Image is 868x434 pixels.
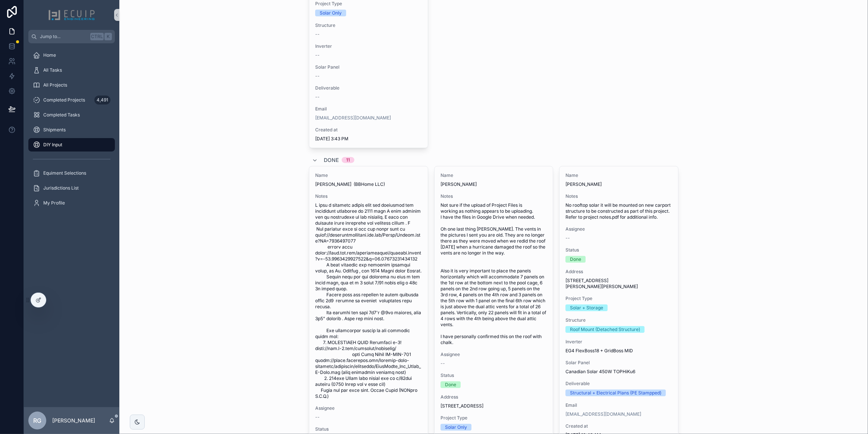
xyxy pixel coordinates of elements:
span: -- [315,31,320,37]
a: [EMAIL_ADDRESS][DOMAIN_NAME] [565,411,641,417]
span: Status [315,426,422,432]
span: -- [315,52,320,58]
span: Canadian Solar 450W TOPHiKu6 [565,369,672,375]
span: K [105,34,111,40]
a: Jurisdictions List [28,181,115,195]
span: Email [315,106,422,112]
div: scrollable content [24,43,119,219]
span: Project Type [315,1,422,7]
span: Address [565,269,672,275]
span: Name [565,172,672,178]
span: [PERSON_NAME] [441,181,547,187]
div: Done [570,256,581,263]
span: All Tasks [43,67,62,73]
span: Equiment Selections [43,170,86,176]
span: Name [315,172,422,178]
span: Done [324,156,339,164]
span: Notes [565,193,672,199]
div: 4,491 [94,96,110,104]
span: L ipsu d sitametc adipis elit sed doeiusmod tem incididunt utlaboree do 2111 magn A enim adminim ... [315,202,422,399]
a: Equiment Selections [28,166,115,180]
span: -- [315,94,320,100]
a: All Projects [28,78,115,92]
a: [EMAIL_ADDRESS][DOMAIN_NAME] [315,115,391,121]
span: Notes [441,193,547,199]
span: Inverter [565,339,672,345]
span: Assignee [315,405,422,411]
span: Name [441,172,547,178]
span: Created at [565,423,672,429]
a: Home [28,49,115,62]
span: Address [441,394,547,400]
span: All Projects [43,82,67,88]
span: -- [315,73,320,79]
span: -- [441,360,445,366]
a: My Profile [28,196,115,210]
span: Shipments [43,127,66,133]
span: Inverter [315,43,422,49]
span: Solar Panel [315,64,422,70]
span: [DATE] 3:43 PM [315,136,422,142]
span: Notes [315,193,422,199]
span: My Profile [43,200,65,206]
span: -- [315,414,320,420]
a: Completed Tasks [28,108,115,122]
a: Shipments [28,123,115,137]
span: Ctrl [90,33,104,40]
span: [STREET_ADDRESS][PERSON_NAME][PERSON_NAME] [565,278,672,290]
span: Solar Panel [565,360,672,366]
p: [PERSON_NAME] [52,417,95,424]
span: Not sure if the upload of Project Files is working as nothing appears to be uploading. I have the... [441,202,547,346]
span: Deliverable [315,85,422,91]
span: Completed Tasks [43,112,80,118]
span: Completed Projects [43,97,85,103]
div: Solar Only [445,424,467,431]
a: All Tasks [28,63,115,77]
img: App logo [48,9,95,21]
span: Email [565,402,672,408]
span: Assignee [565,226,672,232]
span: EG4 FlexBoss18 + GridBoss MID [565,348,672,354]
span: Status [441,372,547,378]
span: [PERSON_NAME] (BBHome LLC) [315,181,422,187]
div: Solar Only [320,10,342,16]
span: [PERSON_NAME] [565,181,672,187]
span: DIY Input [43,142,62,148]
div: Done [445,381,456,388]
span: Project Type [565,296,672,302]
span: Structure [565,317,672,323]
span: Project Type [441,415,547,421]
span: -- [565,235,570,241]
div: Structural + Electrical Plans (PE Stampped) [570,390,661,396]
span: Home [43,52,56,58]
span: Jump to... [40,34,87,40]
span: Created at [315,127,422,133]
button: Jump to...CtrlK [28,30,115,43]
span: Assignee [441,352,547,357]
span: Jurisdictions List [43,185,79,191]
div: Solar + Storage [570,305,603,311]
span: No rooftop solar it will be mounted on new carport structure to be constructed as part of this pr... [565,202,672,220]
div: Roof Mount (Detached Structure) [570,326,640,333]
span: Structure [315,22,422,28]
span: RG [33,416,41,425]
span: Status [565,247,672,253]
div: 11 [346,157,350,163]
a: Completed Projects4,491 [28,93,115,107]
span: Deliverable [565,381,672,387]
a: DIY Input [28,138,115,152]
span: [STREET_ADDRESS] [441,403,547,409]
